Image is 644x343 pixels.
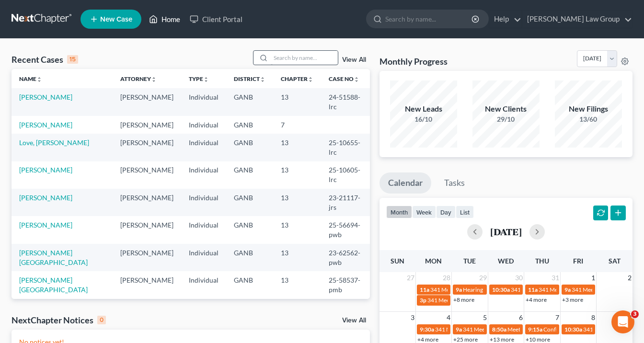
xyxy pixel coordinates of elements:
[260,77,265,82] i: unfold_more
[528,286,538,293] span: 11a
[181,189,226,216] td: Individual
[472,103,540,114] div: New Clients
[321,299,369,336] td: 23-54650-JRS
[425,257,442,265] span: Mon
[526,336,550,343] a: +10 more
[181,216,226,243] td: Individual
[19,276,88,294] a: [PERSON_NAME][GEOGRAPHIC_DATA]
[100,16,132,23] span: New Case
[36,77,42,82] i: unfold_more
[427,297,564,304] span: 341 Meeting for [PERSON_NAME] & [PERSON_NAME]
[379,172,431,194] a: Calendar
[446,312,451,323] span: 4
[354,77,359,82] i: unfold_more
[181,244,226,271] td: Individual
[273,88,321,115] td: 13
[489,11,521,28] a: Help
[456,326,462,333] span: 9a
[507,326,583,333] span: Meeting for [PERSON_NAME]
[472,114,540,124] div: 29/10
[498,257,514,265] span: Wed
[391,257,404,265] span: Sun
[627,272,632,284] span: 2
[562,296,583,303] a: +3 more
[226,134,273,161] td: GANB
[113,88,181,115] td: [PERSON_NAME]
[435,326,521,333] span: 341 Meeting for [PERSON_NAME]
[492,326,506,333] span: 8:50a
[113,299,181,336] td: [PERSON_NAME]
[611,310,634,333] iframe: Intercom live chat
[181,161,226,189] td: Individual
[273,161,321,189] td: 13
[321,88,369,115] td: 24-51588-lrc
[463,257,476,265] span: Tue
[226,161,273,189] td: GANB
[273,244,321,271] td: 13
[321,189,369,216] td: 23-21117-jrs
[514,272,524,284] span: 30
[321,271,369,298] td: 25-58537-pmb
[430,286,517,293] span: 341 Meeting for [PERSON_NAME]
[144,11,185,28] a: Home
[19,249,88,266] a: [PERSON_NAME][GEOGRAPHIC_DATA]
[342,57,366,63] a: View All
[181,299,226,336] td: Individual
[113,161,181,189] td: [PERSON_NAME]
[271,51,338,65] input: Search by name...
[226,271,273,298] td: GANB
[281,75,313,82] a: Chapterunfold_more
[226,216,273,243] td: GANB
[417,336,438,343] a: +4 more
[226,116,273,134] td: GANB
[181,271,226,298] td: Individual
[528,326,542,333] span: 9:15a
[151,77,157,82] i: unfold_more
[120,75,157,82] a: Attorneyunfold_more
[456,206,474,218] button: list
[342,317,366,324] a: View All
[321,244,369,271] td: 23-62562-pwb
[631,310,639,318] span: 3
[273,116,321,134] td: 7
[189,75,209,82] a: Typeunfold_more
[420,326,434,333] span: 9:30a
[113,216,181,243] td: [PERSON_NAME]
[273,299,321,336] td: 13
[185,11,247,28] a: Client Portal
[410,312,415,323] span: 3
[442,272,451,284] span: 28
[273,216,321,243] td: 13
[203,77,209,82] i: unfold_more
[554,312,560,323] span: 7
[226,189,273,216] td: GANB
[564,326,582,333] span: 10:30a
[490,336,514,343] a: +13 more
[522,11,632,28] a: [PERSON_NAME] Law Group
[19,93,72,101] a: [PERSON_NAME]
[492,286,510,293] span: 10:30a
[234,75,265,82] a: Districtunfold_more
[573,257,583,265] span: Fri
[308,77,313,82] i: unfold_more
[463,326,549,333] span: 341 Meeting for [PERSON_NAME]
[526,296,547,303] a: +4 more
[490,227,522,237] h2: [DATE]
[406,272,415,284] span: 27
[420,286,429,293] span: 11a
[329,75,359,82] a: Case Nounfold_more
[478,272,488,284] span: 29
[113,116,181,134] td: [PERSON_NAME]
[226,88,273,115] td: GANB
[535,257,549,265] span: Thu
[97,316,106,324] div: 0
[19,75,42,82] a: Nameunfold_more
[19,194,72,202] a: [PERSON_NAME]
[453,336,478,343] a: +25 more
[453,296,474,303] a: +8 more
[181,116,226,134] td: Individual
[564,286,571,293] span: 9a
[463,286,538,293] span: Hearing for [PERSON_NAME]
[436,206,456,218] button: day
[321,216,369,243] td: 25-56694-pwb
